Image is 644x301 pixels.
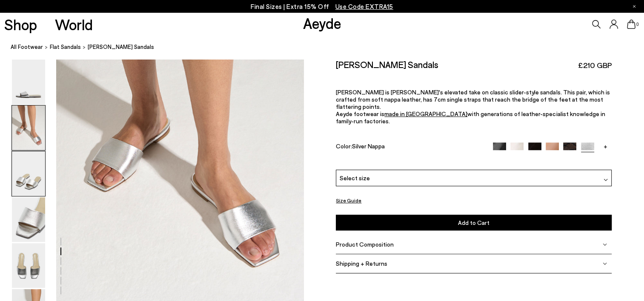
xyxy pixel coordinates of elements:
[336,241,394,248] span: Product Composition
[340,173,370,182] span: Select size
[336,88,612,110] p: [PERSON_NAME] is [PERSON_NAME]'s elevated take on classic slider-style sandals. This pair, which ...
[352,142,385,150] span: Silver Nappa
[603,242,607,246] img: svg%3E
[336,195,361,206] button: Size Guide
[4,17,37,32] a: Shop
[12,105,45,150] img: Anna Leather Sandals - Image 2
[336,59,438,70] h2: [PERSON_NAME] Sandals
[336,142,484,152] div: Color:
[50,43,81,51] a: Flat Sandals
[11,36,644,59] nav: breadcrumb
[458,219,489,226] span: Add to Cart
[303,14,341,32] a: Aeyde
[336,110,612,125] p: Aeyde footwear is with generations of leather-specialist knowledge in family-run factories.
[627,20,635,29] a: 0
[251,1,393,12] p: Final Sizes | Extra 15% Off
[50,43,81,50] span: Flat Sandals
[578,60,612,71] span: £210 GBP
[12,243,45,288] img: Anna Leather Sandals - Image 5
[604,178,608,182] img: svg%3E
[598,142,612,150] a: +
[55,17,93,32] a: World
[335,3,393,10] span: Navigate to /collections/ss25-final-sizes
[11,43,43,51] a: All Footwear
[603,261,607,265] img: svg%3E
[336,215,612,230] button: Add to Cart
[12,151,45,196] img: Anna Leather Sandals - Image 3
[12,197,45,242] img: Anna Leather Sandals - Image 4
[384,110,467,117] a: made in [GEOGRAPHIC_DATA]
[635,22,640,27] span: 0
[336,260,387,267] span: Shipping + Returns
[88,43,154,51] span: [PERSON_NAME] Sandals
[12,60,45,104] img: Anna Leather Sandals - Image 1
